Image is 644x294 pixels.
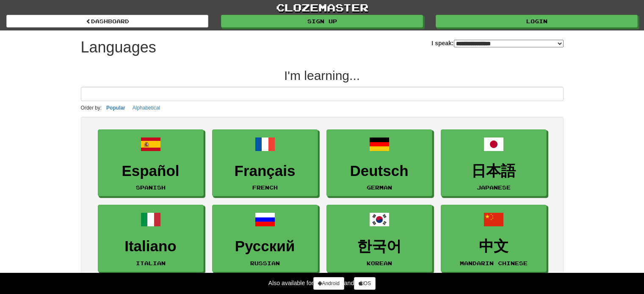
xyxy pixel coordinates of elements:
[217,163,313,179] h3: Français
[326,205,432,272] a: 한국어Korean
[102,163,199,179] h3: Español
[250,260,280,266] small: Russian
[136,184,166,190] small: Spanish
[212,205,318,272] a: РусскийRussian
[212,129,318,197] a: FrançaisFrench
[81,39,156,56] h1: Languages
[136,260,166,266] small: Italian
[460,260,528,266] small: Mandarin Chinese
[98,129,204,197] a: EspañolSpanish
[441,205,547,272] a: 中文Mandarin Chinese
[477,184,511,190] small: Japanese
[454,40,564,47] select: I speak:
[441,129,547,197] a: 日本語Japanese
[313,277,344,290] a: Android
[98,205,204,272] a: ItalianoItalian
[217,238,313,255] h3: Русский
[445,163,542,179] h3: 日本語
[445,238,542,255] h3: 中文
[436,15,638,27] a: Login
[6,15,208,27] a: dashboard
[104,103,128,113] button: Popular
[367,184,392,190] small: German
[431,39,563,47] label: I speak:
[102,238,199,255] h3: Italiano
[354,277,376,290] a: iOS
[326,129,432,197] a: DeutschGerman
[81,105,102,111] small: Order by:
[331,238,428,255] h3: 한국어
[81,69,564,82] h2: I'm learning...
[252,184,278,190] small: French
[221,15,423,27] a: Sign up
[130,103,163,113] button: Alphabetical
[367,260,392,266] small: Korean
[331,163,428,179] h3: Deutsch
